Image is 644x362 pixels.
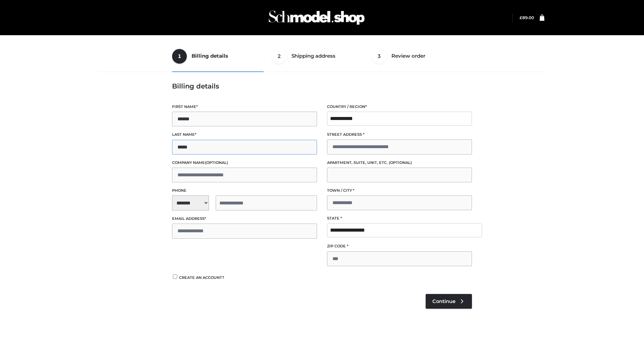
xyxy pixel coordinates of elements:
a: £89.00 [520,15,534,20]
a: Continue [426,294,472,309]
img: Schmodel Admin 964 [266,4,367,31]
label: Email address [172,216,317,222]
label: ZIP Code [327,243,472,249]
span: Continue [432,298,455,304]
label: First name [172,104,317,110]
h3: Billing details [172,82,472,90]
label: Company name [172,160,317,166]
span: £ [520,15,522,20]
label: Last name [172,131,317,138]
input: Create an account? [172,275,178,279]
span: Create an account? [179,275,224,280]
label: Town / City [327,187,472,194]
label: Country / Region [327,104,472,110]
bdi: 89.00 [520,15,534,20]
label: Street address [327,131,472,138]
label: State [327,215,472,222]
label: Phone [172,187,317,194]
label: Apartment, suite, unit, etc. [327,160,472,166]
span: (optional) [389,160,412,165]
span: (optional) [205,160,228,165]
